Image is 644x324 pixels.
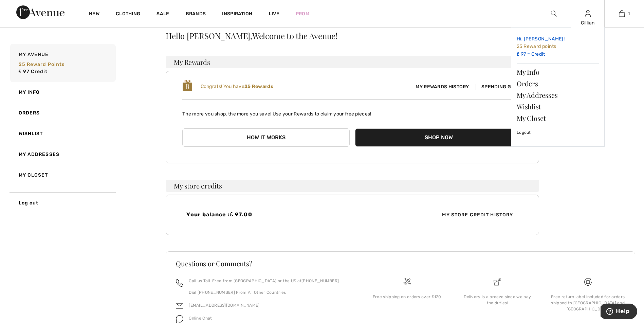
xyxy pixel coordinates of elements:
[551,10,557,18] img: search the website
[166,32,539,40] div: Hello [PERSON_NAME],
[189,303,259,308] a: [EMAIL_ADDRESS][DOMAIN_NAME]
[189,316,212,321] span: Online Chat
[19,69,48,74] span: ₤ 97 Credit
[585,10,591,18] img: My Info
[517,112,599,124] a: My Closet
[186,11,206,18] a: Brands
[628,11,630,17] span: 1
[619,10,625,18] img: My Bag
[517,124,599,141] a: Logout
[584,278,592,286] img: Free shipping on orders over &#8356;120
[9,144,116,165] a: My Addresses
[176,279,183,287] img: call
[517,43,556,49] span: 25 Reward points
[494,278,501,286] img: Delivery is a breeze since we pay the duties!
[601,304,637,321] iframe: Opens a widget where you can find more information
[571,19,604,26] div: Gillian
[201,84,273,89] span: Congrats! You have
[182,105,522,118] p: The more you shop, the more you save! Use your Rewards to claim your free pieces!
[605,10,638,18] a: 1
[176,302,183,310] img: email
[517,78,599,89] a: Orders
[476,84,522,90] span: Spending Guide
[301,278,339,283] a: [PHONE_NUMBER]
[189,289,339,295] p: Dial [PHONE_NUMBER] From All Other Countries
[517,101,599,112] a: Wishlist
[437,211,518,218] span: My Store Credit History
[19,51,49,58] span: My Avenue
[222,11,252,18] span: Inspiration
[517,36,565,42] span: Hi, [PERSON_NAME]!
[458,294,537,306] div: Delivery is a breeze since we pay the duties!
[182,79,192,92] img: loyalty_logo_r.svg
[157,11,169,18] a: Sale
[517,66,599,78] a: My Info
[176,260,625,267] h3: Questions or Comments?
[9,82,116,103] a: My Info
[182,128,350,147] button: How it works
[9,103,116,123] a: Orders
[252,32,337,40] span: Welcome to the Avenue!
[244,84,273,89] b: 25 Rewards
[189,278,339,284] p: Call us Toll-Free from [GEOGRAPHIC_DATA] or the US at
[116,11,140,18] a: Clothing
[89,11,99,18] a: New
[517,89,599,101] a: My Addresses
[355,128,522,147] button: Shop Now
[548,294,628,312] div: Free return label included for orders shipped to [GEOGRAPHIC_DATA] and [GEOGRAPHIC_DATA]
[367,294,447,300] div: Free shipping on orders over ₤120
[296,10,309,17] a: Prom
[9,165,116,185] a: My Closet
[166,56,539,68] h3: My Rewards
[19,61,65,67] span: 25 Reward points
[9,123,116,144] a: Wishlist
[230,211,252,218] span: ₤ 97.00
[166,180,539,192] h3: My store credits
[9,192,116,213] a: Log out
[517,33,599,60] a: Hi, [PERSON_NAME]! 25 Reward points₤ 97 = Credit
[176,315,183,323] img: chat
[403,278,411,286] img: Free shipping on orders over &#8356;120
[410,83,474,90] span: My Rewards History
[585,10,591,17] a: Sign In
[186,211,348,218] h4: Your balance :
[16,5,65,19] img: 1ère Avenue
[269,10,279,17] a: Live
